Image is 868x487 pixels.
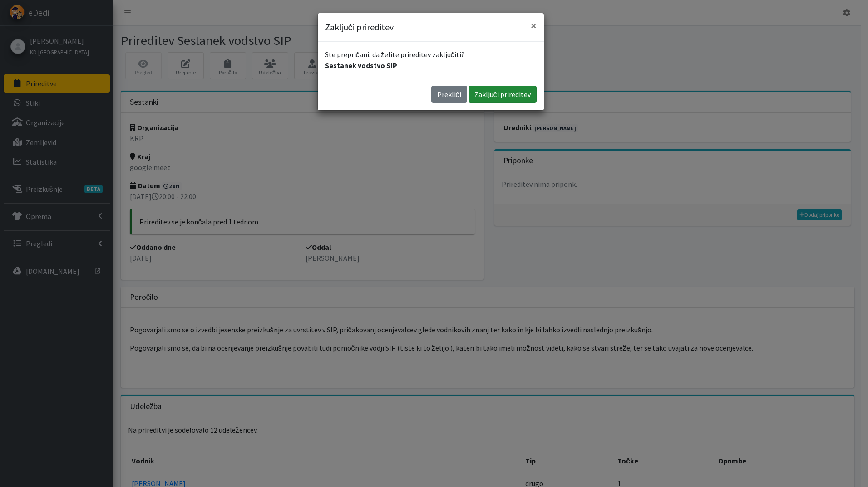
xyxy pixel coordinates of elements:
[523,13,544,39] button: Close
[318,42,544,78] div: Ste prepričani, da želite prireditev zaključiti?
[325,61,397,70] strong: Sestanek vodstvo SIP
[325,20,394,34] h5: Zaključi prireditev
[531,19,537,33] span: ×
[469,86,537,103] button: Zaključi prireditev
[431,86,467,103] button: Prekliči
